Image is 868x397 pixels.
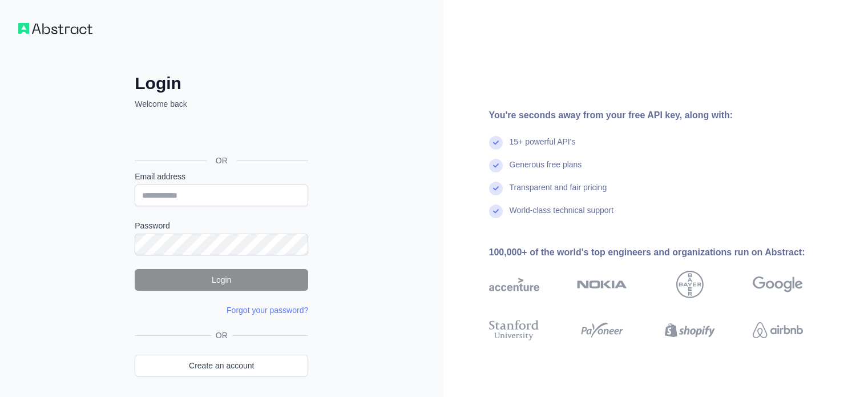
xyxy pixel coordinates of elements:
[510,159,582,182] div: Generous free plans
[129,122,312,147] iframe: Bouton "Se connecter avec Google"
[489,271,539,298] img: accenture
[207,155,237,166] span: OR
[489,318,539,343] img: stanford university
[577,318,627,343] img: payoneer
[135,220,308,231] label: Password
[665,318,715,343] img: shopify
[489,109,839,122] div: You're seconds away from your free API key, along with:
[211,330,232,341] span: OR
[135,171,308,182] label: Email address
[510,182,607,204] div: Transparent and fair pricing
[577,271,627,298] img: nokia
[676,271,704,298] img: bayer
[135,269,308,291] button: Login
[753,318,803,343] img: airbnb
[753,271,803,298] img: google
[227,306,308,315] a: Forgot your password?
[489,204,503,218] img: check mark
[510,136,576,159] div: 15+ powerful API's
[489,136,503,150] img: check mark
[510,204,614,227] div: World-class technical support
[135,73,308,94] h2: Login
[489,182,503,195] img: check mark
[18,23,92,34] img: Workflow
[489,159,503,173] img: check mark
[135,355,308,376] a: Create an account
[489,246,839,259] div: 100,000+ of the world's top engineers and organizations run on Abstract:
[135,98,308,110] p: Welcome back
